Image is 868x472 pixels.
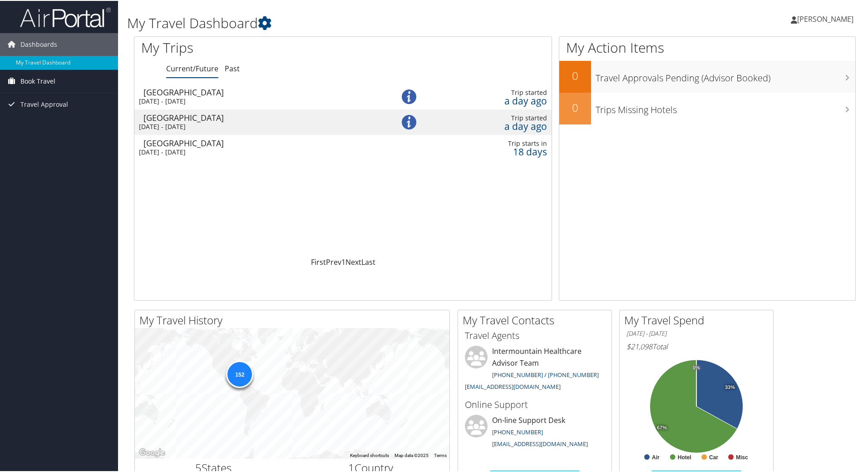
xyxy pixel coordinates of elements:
[693,364,700,370] tspan: 0%
[341,256,345,266] a: 1
[444,147,547,155] div: 18 days
[444,121,547,129] div: a day ago
[559,60,855,92] a: 0Travel Approvals Pending (Advisor Booked)
[559,92,855,124] a: 0Trips Missing Hotels
[626,341,766,351] h6: Total
[434,452,447,457] a: Terms (opens in new tab)
[559,67,591,83] h2: 0
[127,13,617,32] h1: My Travel Dashboard
[143,138,375,146] div: [GEOGRAPHIC_DATA]
[463,312,612,327] h2: My Travel Contacts
[626,328,766,337] h6: [DATE] - [DATE]
[139,122,370,130] div: [DATE] - [DATE]
[20,69,55,92] span: Book Travel
[20,32,57,55] span: Dashboards
[460,414,609,451] li: On-line Support Desk
[137,446,167,458] img: Google
[141,37,371,56] h1: My Trips
[444,139,547,147] div: Trip starts in
[596,66,855,84] h3: Travel Approvals Pending (Advisor Booked)
[143,113,375,121] div: [GEOGRAPHIC_DATA]
[492,439,588,447] a: [EMAIL_ADDRESS][DOMAIN_NAME]
[492,370,599,378] a: [PHONE_NUMBER] / [PHONE_NUMBER]
[361,256,375,266] a: Last
[143,87,375,95] div: [GEOGRAPHIC_DATA]
[139,147,370,155] div: [DATE] - [DATE]
[652,453,660,460] text: Air
[139,96,370,104] div: [DATE] - [DATE]
[444,96,547,104] div: a day ago
[492,427,543,435] a: [PHONE_NUMBER]
[736,453,748,460] text: Misc
[657,424,667,430] tspan: 67%
[444,88,547,96] div: Trip started
[709,453,718,460] text: Car
[166,63,218,73] a: Current/Future
[678,453,691,460] text: Hotel
[311,256,326,266] a: First
[460,345,609,393] li: Intermountain Healthcare Advisor Team
[345,256,361,266] a: Next
[326,256,341,266] a: Prev
[139,312,449,327] h2: My Travel History
[444,113,547,121] div: Trip started
[465,328,605,341] h3: Travel Agents
[137,446,167,458] a: Open this area in Google Maps (opens a new window)
[20,92,68,115] span: Travel Approval
[791,5,863,32] a: [PERSON_NAME]
[395,452,429,457] span: Map data ©2025
[465,397,605,410] h3: Online Support
[20,6,111,27] img: airportal-logo.png
[402,89,416,103] img: alert-flat-solid-info.png
[797,13,853,23] span: [PERSON_NAME]
[725,384,735,389] tspan: 33%
[626,341,652,351] span: $21,098
[559,99,591,114] h2: 0
[350,452,389,458] button: Keyboard shortcuts
[559,37,855,56] h1: My Action Items
[465,382,561,390] a: [EMAIL_ADDRESS][DOMAIN_NAME]
[624,312,773,327] h2: My Travel Spend
[225,63,240,73] a: Past
[402,114,416,129] img: alert-flat-solid-info.png
[596,98,855,115] h3: Trips Missing Hotels
[226,360,253,387] div: 152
